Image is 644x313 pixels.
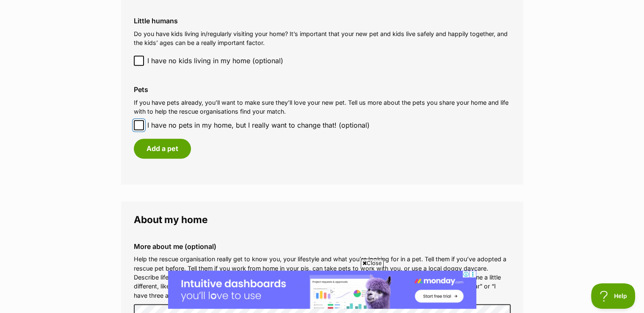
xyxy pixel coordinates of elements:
[147,56,283,66] span: I have no kids living in my home (optional)
[134,86,511,93] label: Pets
[134,254,511,300] p: Help the rescue organisation really get to know you, your lifestyle and what you’re looking for i...
[134,29,511,48] p: Do you have kids living in/regularly visiting your home? It’s important that your new pet and kid...
[147,120,370,130] span: I have no pets in my home, but I really want to change that! (optional)
[591,283,636,309] iframe: Help Scout Beacon - Open
[361,259,384,267] span: Close
[134,98,511,116] p: If you have pets already, you’ll want to make sure they’ll love your new pet. Tell us more about ...
[134,17,511,25] label: Little humans
[168,271,476,309] iframe: Advertisement
[134,139,191,158] button: Add a pet
[134,243,511,250] label: More about me (optional)
[134,214,511,225] legend: About my home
